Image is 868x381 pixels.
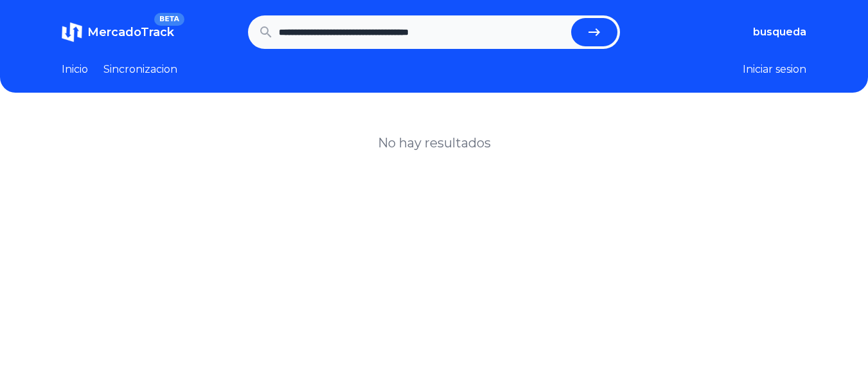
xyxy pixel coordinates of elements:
span: MercadoTrack [87,25,174,39]
a: MercadoTrackBETA [62,22,174,42]
a: Inicio [62,62,88,77]
span: BETA [154,13,184,26]
h1: No hay resultados [378,134,491,152]
button: Iniciar sesion [743,62,806,77]
button: busqueda [753,24,806,40]
img: MercadoTrack [62,22,82,42]
a: Sincronizacion [103,62,177,77]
